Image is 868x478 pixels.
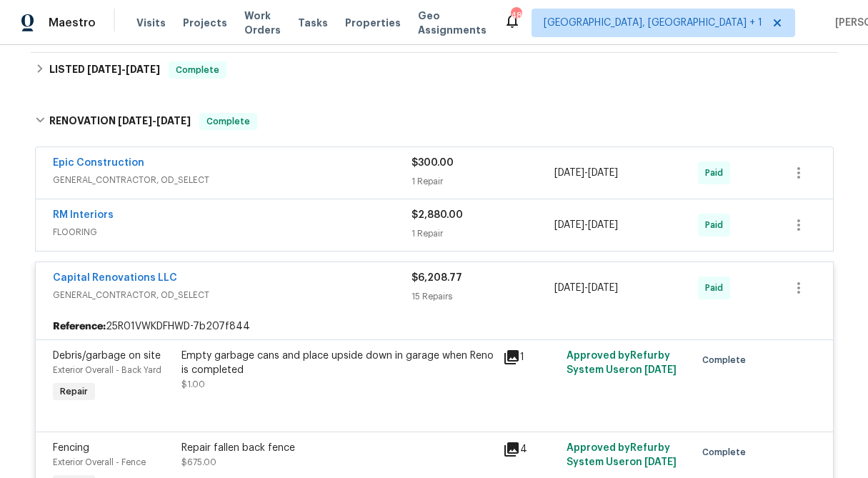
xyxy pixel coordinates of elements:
[554,283,584,293] span: [DATE]
[345,16,401,30] span: Properties
[49,113,191,130] h6: RENOVATION
[411,273,462,283] span: $6,208.77
[418,9,487,37] span: Geo Assignments
[702,353,752,367] span: Complete
[181,380,205,389] span: $1.00
[170,63,225,77] span: Complete
[181,458,216,467] span: $675.00
[53,158,144,168] a: Epic Construction
[705,218,729,232] span: Paid
[53,319,106,334] b: Reference:
[54,384,94,399] span: Repair
[411,289,555,304] div: 15 Repairs
[181,441,494,455] div: Repair fallen back fence
[156,116,191,126] span: [DATE]
[118,116,152,126] span: [DATE]
[554,168,584,178] span: [DATE]
[201,114,256,129] span: Complete
[136,16,166,30] span: Visits
[53,458,146,467] span: Exterior Overall - Fence
[36,314,833,339] div: 25R01VWKDFHWD-7b207f844
[49,61,160,79] h6: LISTED
[554,220,584,230] span: [DATE]
[53,273,177,283] a: Capital Renovations LLC
[53,351,161,361] span: Debris/garbage on site
[503,441,559,458] div: 4
[53,225,411,239] span: FLOORING
[588,283,618,293] span: [DATE]
[554,166,618,180] span: -
[511,9,521,23] div: 48
[53,366,161,374] span: Exterior Overall - Back Yard
[53,288,411,302] span: GENERAL_CONTRACTOR, OD_SELECT
[411,158,454,168] span: $300.00
[644,457,677,467] span: [DATE]
[588,220,618,230] span: [DATE]
[244,9,281,37] span: Work Orders
[702,445,752,459] span: Complete
[53,443,89,453] span: Fencing
[49,16,96,30] span: Maestro
[554,218,618,232] span: -
[181,349,494,377] div: Empty garbage cans and place upside down in garage when Reno is completed
[87,64,121,74] span: [DATE]
[705,281,729,295] span: Paid
[503,349,559,366] div: 1
[411,174,555,189] div: 1 Repair
[126,64,160,74] span: [DATE]
[53,210,114,220] a: RM Interiors
[87,64,160,74] span: -
[411,210,463,220] span: $2,880.00
[567,443,677,467] span: Approved by Refurby System User on
[31,99,838,144] div: RENOVATION [DATE]-[DATE]Complete
[544,16,762,30] span: [GEOGRAPHIC_DATA], [GEOGRAPHIC_DATA] + 1
[31,53,838,87] div: LISTED [DATE]-[DATE]Complete
[183,16,227,30] span: Projects
[554,281,618,295] span: -
[53,173,411,187] span: GENERAL_CONTRACTOR, OD_SELECT
[705,166,729,180] span: Paid
[567,351,677,375] span: Approved by Refurby System User on
[411,226,555,241] div: 1 Repair
[298,18,328,28] span: Tasks
[118,116,191,126] span: -
[644,365,677,375] span: [DATE]
[588,168,618,178] span: [DATE]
